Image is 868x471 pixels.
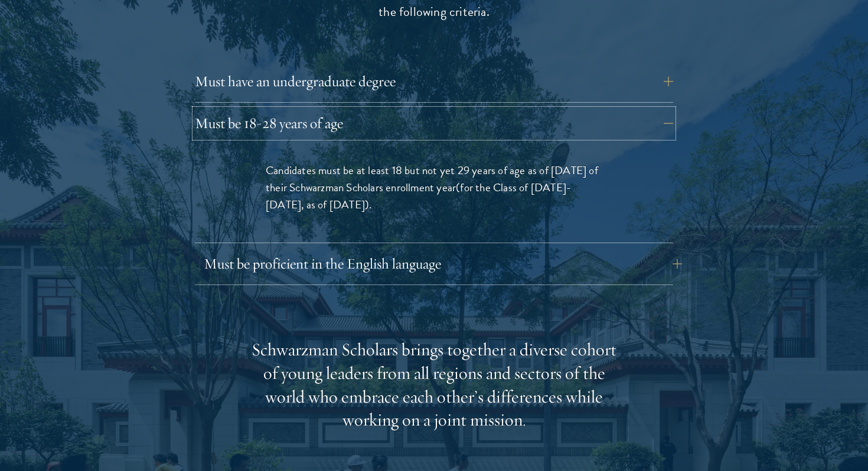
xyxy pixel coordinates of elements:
button: Must be 18-28 years of age [195,109,673,138]
p: Candidates must be at least 18 but not yet 29 years of age as of [DATE] of their Schwarzman Schol... [266,162,602,213]
span: (for the Class of [DATE]-[DATE], as of [DATE]) [266,179,571,213]
div: Schwarzman Scholars brings together a diverse cohort of young leaders from all regions and sector... [251,338,617,433]
button: Must be proficient in the English language [204,250,682,278]
button: Must have an undergraduate degree [195,67,673,96]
